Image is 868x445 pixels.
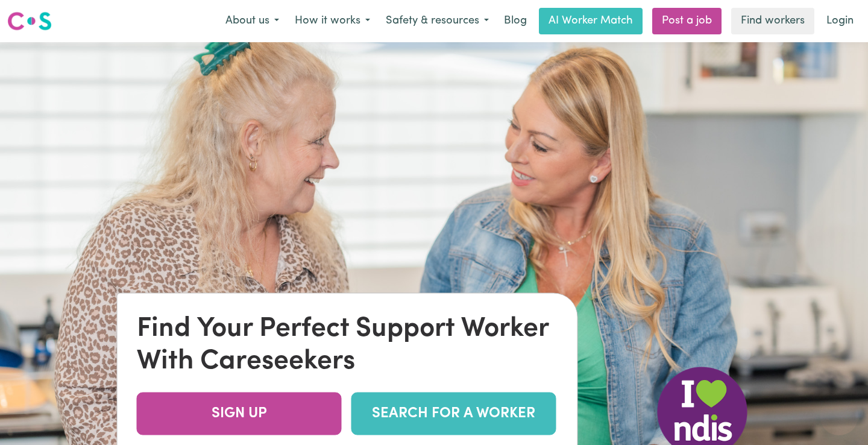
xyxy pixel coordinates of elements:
button: How it works [287,8,378,34]
a: Find workers [731,8,814,34]
iframe: Button to launch messaging window [820,397,858,435]
button: About us [218,8,287,34]
div: Find Your Perfect Support Worker With Careseekers [137,312,558,377]
a: Careseekers logo [7,7,52,35]
a: Post a job [652,8,722,34]
a: SIGN UP [137,392,342,435]
a: Blog [497,8,534,34]
a: AI Worker Match [539,8,643,34]
a: SEARCH FOR A WORKER [351,392,556,435]
a: Login [819,8,861,34]
button: Safety & resources [378,8,497,34]
img: Careseekers logo [7,10,52,32]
